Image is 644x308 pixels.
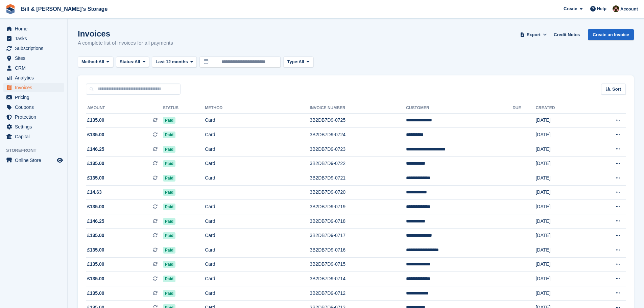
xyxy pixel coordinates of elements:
img: Jack Bottesch [613,5,619,12]
td: [DATE] [535,286,588,301]
span: Create [564,5,577,12]
span: £146.25 [87,218,104,225]
span: Paid [163,189,175,196]
button: Type: All [283,56,313,68]
td: 3B2DB7D9-0712 [310,286,406,301]
button: Export [519,29,548,40]
a: menu [3,24,64,33]
h1: Invoices [78,29,173,38]
span: Coupons [15,102,55,112]
td: 3B2DB7D9-0714 [310,272,406,286]
span: Sites [15,53,55,63]
td: [DATE] [535,243,588,258]
span: £135.00 [87,160,104,167]
span: Storefront [6,147,67,154]
span: £135.00 [87,246,104,254]
a: menu [3,122,64,132]
span: Paid [163,146,175,153]
td: Card [205,214,310,229]
a: menu [3,93,64,102]
td: Card [205,257,310,272]
th: Customer [406,103,512,114]
td: 3B2DB7D9-0725 [310,113,406,128]
a: Bill & [PERSON_NAME]'s Storage [18,3,110,15]
th: Invoice Number [310,103,406,114]
a: menu [3,73,64,82]
span: £135.00 [87,232,104,239]
a: menu [3,53,64,63]
td: 3B2DB7D9-0723 [310,142,406,157]
span: Paid [163,204,175,210]
td: 3B2DB7D9-0719 [310,200,406,214]
a: Credit Notes [551,29,582,40]
span: Paid [163,290,175,297]
span: Paid [163,247,175,254]
td: 3B2DB7D9-0722 [310,157,406,171]
span: £146.25 [87,146,104,153]
a: menu [3,34,64,43]
td: 3B2DB7D9-0724 [310,128,406,142]
span: Type: [287,58,299,65]
td: 3B2DB7D9-0717 [310,229,406,243]
td: Card [205,128,310,142]
a: menu [3,156,64,165]
a: menu [3,83,64,92]
span: All [99,58,104,65]
a: menu [3,112,64,122]
span: Method: [81,58,99,65]
button: Status: All [116,56,149,68]
span: Status: [120,58,135,65]
td: [DATE] [535,157,588,171]
span: £135.00 [87,261,104,268]
td: [DATE] [535,229,588,243]
span: Paid [163,232,175,239]
button: Method: All [78,56,113,68]
span: Analytics [15,73,55,82]
td: [DATE] [535,200,588,214]
span: Online Store [15,156,55,165]
td: 3B2DB7D9-0716 [310,243,406,258]
span: £135.00 [87,275,104,282]
span: Tasks [15,34,55,43]
td: Card [205,229,310,243]
th: Status [163,103,205,114]
td: Card [205,272,310,286]
span: Sort [612,86,621,93]
a: Create an Invoice [588,29,634,40]
span: £135.00 [87,117,104,124]
span: Export [527,31,541,38]
span: £135.00 [87,131,104,138]
span: Settings [15,122,55,132]
a: menu [3,44,64,53]
span: Protection [15,112,55,122]
span: Paid [163,132,175,138]
img: stora-icon-8386f47178a22dfd0bd8f6a31ec36ba5ce8667c1dd55bd0f319d3a0aa187defe.svg [5,4,16,14]
td: [DATE] [535,214,588,229]
button: Last 12 months [152,56,197,68]
th: Created [535,103,588,114]
a: menu [3,102,64,112]
td: [DATE] [535,171,588,186]
span: Invoices [15,83,55,92]
span: Account [620,6,638,13]
span: £14.63 [87,189,102,196]
span: Paid [163,175,175,182]
span: £135.00 [87,290,104,297]
th: Method [205,103,310,114]
span: Subscriptions [15,44,55,53]
a: menu [3,63,64,73]
td: [DATE] [535,257,588,272]
span: CRM [15,63,55,73]
td: Card [205,171,310,186]
a: menu [3,132,64,141]
td: 3B2DB7D9-0718 [310,214,406,229]
td: Card [205,286,310,301]
td: 3B2DB7D9-0721 [310,171,406,186]
span: Home [15,24,55,33]
span: Capital [15,132,55,141]
span: Paid [163,218,175,225]
span: £135.00 [87,174,104,182]
td: Card [205,243,310,258]
th: Amount [86,103,163,114]
td: [DATE] [535,272,588,286]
